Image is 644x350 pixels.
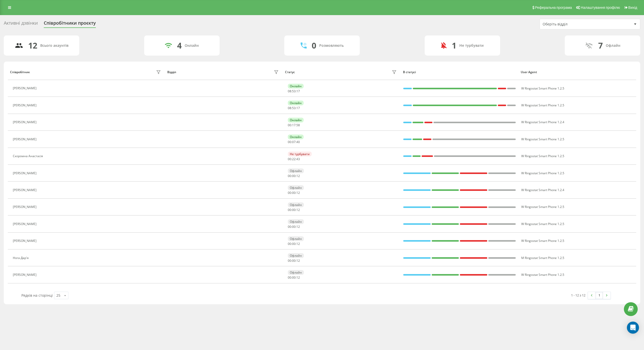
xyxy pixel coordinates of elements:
div: Скоромна Анастасія [13,154,44,158]
span: W Ringostat Smart Phone 1.2.5 [521,154,564,158]
span: 07 [292,140,296,144]
div: [PERSON_NAME] [13,222,38,226]
div: Онлайн [288,101,304,105]
span: W Ringostat Smart Phone 1.2.4 [521,188,564,192]
div: : : [288,191,300,195]
span: Налаштування профілю [581,6,620,10]
div: Онлайн [288,118,304,122]
div: : : [288,90,300,93]
div: В статусі [403,70,516,74]
div: [PERSON_NAME] [13,86,38,90]
div: Офлайн [288,202,304,207]
span: M Ringostat Smart Phone 1.2.5 [521,256,564,260]
div: 1 [452,41,456,50]
div: 12 [28,41,37,50]
div: Онлайн [185,43,199,48]
div: : : [288,208,300,212]
div: Нога Дар'я [13,256,30,260]
span: 00 [292,174,296,178]
div: [PERSON_NAME] [13,205,38,209]
div: : : [288,174,300,178]
span: 12 [296,275,300,280]
span: 00 [292,275,296,280]
span: 58 [296,123,300,127]
span: 00 [292,242,296,246]
span: Вихід [628,6,637,10]
span: 00 [288,208,291,212]
span: 12 [296,225,300,229]
div: : : [288,276,300,279]
span: 00 [292,225,296,229]
span: 12 [296,174,300,178]
div: Активні дзвінки [4,20,38,28]
div: Оберіть відділ [543,22,603,26]
span: 12 [296,208,300,212]
span: W Ringostat Smart Phone 1.2.5 [521,239,564,243]
span: 00 [288,174,291,178]
span: W Ringostat Smart Phone 1.2.5 [521,171,564,175]
div: Співробітник [10,70,30,74]
div: Онлайн [288,135,304,139]
div: 25 [56,293,60,298]
span: 00 [288,275,291,280]
span: 12 [296,191,300,195]
span: W Ringostat Smart Phone 1.2.5 [521,222,564,226]
span: 17 [296,106,300,110]
div: 4 [177,41,182,50]
span: 40 [296,140,300,144]
div: Офлайн [288,236,304,241]
span: 08 [288,89,291,93]
div: [PERSON_NAME] [13,273,38,277]
span: W Ringostat Smart Phone 1.2.4 [521,120,564,124]
div: User Agent [521,70,634,74]
div: Офлайн [288,168,304,173]
div: Офлайн [288,185,304,190]
div: [PERSON_NAME] [13,171,38,175]
span: 00 [288,225,291,229]
div: Не турбувати [288,152,312,156]
span: 00 [288,242,291,246]
span: Реферальна програма [535,6,572,10]
span: 00 [292,191,296,195]
div: Офлайн [288,270,304,275]
div: Офлайн [288,219,304,224]
div: Статус [285,70,295,74]
div: : : [288,242,300,246]
div: [PERSON_NAME] [13,104,38,107]
span: 00 [288,191,291,195]
span: 17 [296,89,300,93]
div: : : [288,140,300,144]
span: W Ringostat Smart Phone 1.2.5 [521,205,564,209]
div: : : [288,225,300,229]
div: Офлайн [606,43,620,48]
span: 08 [288,106,291,110]
span: 00 [292,208,296,212]
span: 53 [292,106,296,110]
span: W Ringostat Smart Phone 1.2.5 [521,137,564,141]
div: Open Intercom Messenger [627,322,639,334]
div: : : [288,157,300,161]
span: W Ringostat Smart Phone 1.2.5 [521,273,564,277]
div: Всього акаунтів [40,43,68,48]
span: W Ringostat Smart Phone 1.2.5 [521,86,564,91]
div: : : [288,106,300,110]
div: 7 [598,41,603,50]
div: [PERSON_NAME] [13,138,38,141]
span: 00 [292,258,296,263]
span: 53 [292,89,296,93]
div: Розмовляють [319,43,344,48]
span: 00 [288,140,291,144]
span: 12 [296,258,300,263]
div: [PERSON_NAME] [13,120,38,124]
div: : : [288,123,300,127]
div: Відділ [167,70,176,74]
div: Офлайн [288,253,304,258]
span: 43 [296,157,300,161]
span: 22 [292,157,296,161]
div: Онлайн [288,84,304,89]
div: [PERSON_NAME] [13,188,38,192]
span: Рядків на сторінці [21,293,53,298]
span: 17 [292,123,296,127]
div: [PERSON_NAME] [13,239,38,243]
a: 1 [595,292,603,299]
